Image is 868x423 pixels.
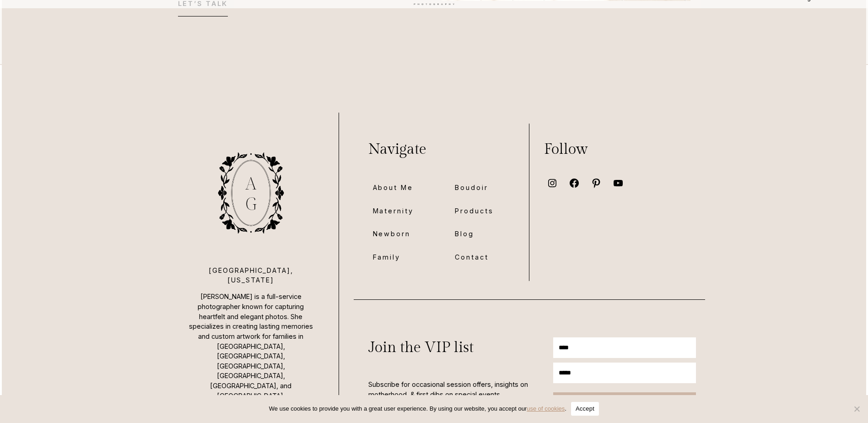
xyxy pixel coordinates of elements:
p: Join the VIP list [368,336,474,358]
img: aleah gregory photography logo [185,127,317,259]
span: About Me [373,182,413,193]
span: Boudoir [455,182,488,193]
span: Contact [455,252,488,262]
p: Subscribe for occasional session offers, insights on motherhood, & first dibs on special events. [368,380,529,399]
a: Contact [455,249,495,265]
a: use of cookies [527,405,565,412]
a: Newborn [373,226,417,242]
span: Family [373,252,400,262]
input: name [553,337,696,358]
button: Accept [571,402,599,416]
a: Products [455,203,500,219]
a: About Me [373,179,420,195]
span: No [852,404,861,413]
a: Boudoir [455,179,495,195]
span: Maternity [373,206,414,216]
button: Join [553,392,696,411]
p: [GEOGRAPHIC_DATA], [US_STATE] [185,266,317,285]
p: [PERSON_NAME] is a full-service photographer known for capturing heartfelt and elegant photos. Sh... [185,292,317,401]
span: Newborn [373,228,410,239]
span: Blog [455,228,474,239]
input: email [553,363,696,383]
span: Products [455,206,493,216]
a: Family [373,249,407,265]
p: Navigate [368,138,529,160]
p: Follow [544,138,705,160]
a: Maternity [373,203,420,219]
a: Blog [455,226,480,242]
span: We use cookies to provide you with a great user experience. By using our website, you accept our . [269,404,566,413]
